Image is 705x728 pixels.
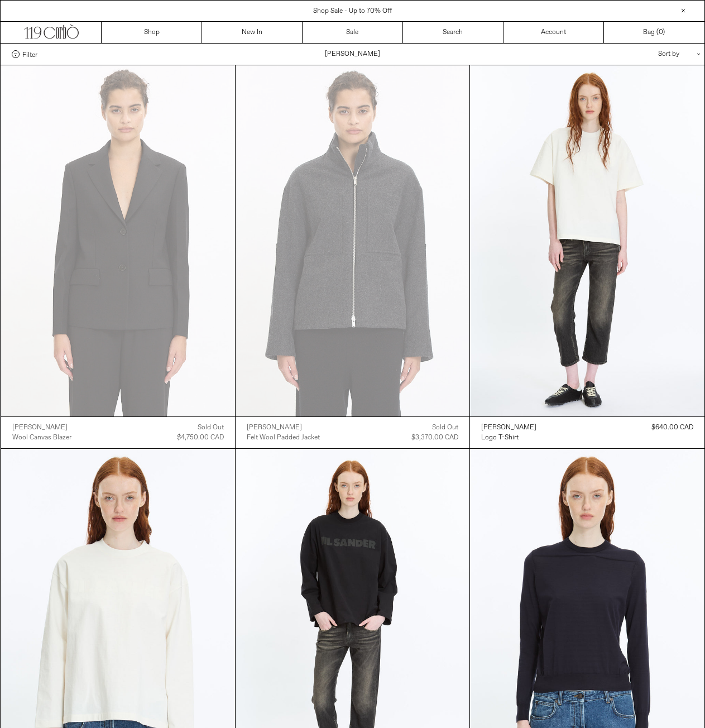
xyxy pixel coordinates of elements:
[1,65,235,416] img: Jil Sander Wool Canvas Blazer in black
[12,433,71,443] a: Wool Canvas Blazer
[247,423,302,433] div: [PERSON_NAME]
[481,423,536,433] div: [PERSON_NAME]
[12,433,71,443] div: Wool Canvas Blazer
[481,423,536,433] a: [PERSON_NAME]
[481,433,536,443] a: Logo T-Shirt
[470,65,704,416] img: Jil Sander Logo T-Shirt
[247,433,320,443] div: Felt Wool Padded Jacket
[102,22,202,43] a: Shop
[202,22,303,43] a: New In
[659,27,665,37] span: )
[403,22,503,43] a: Search
[198,423,224,433] div: Sold out
[313,7,392,16] a: Shop Sale - Up to 70% Off
[247,423,320,433] a: [PERSON_NAME]
[22,50,37,58] span: Filter
[503,22,604,43] a: Account
[659,28,663,37] span: 0
[303,22,403,43] a: Sale
[432,423,458,433] div: Sold out
[593,44,693,65] div: Sort by
[604,22,704,43] a: Bag ()
[651,423,693,433] div: $640.00 CAD
[236,65,469,416] img: Jil Sander Felt Wool Padded Jacket in grey
[247,433,320,443] a: Felt Wool Padded Jacket
[481,433,519,443] div: Logo T-Shirt
[12,423,71,433] a: [PERSON_NAME]
[12,423,68,433] div: [PERSON_NAME]
[411,433,458,443] div: $3,370.00 CAD
[177,433,224,443] div: $4,750.00 CAD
